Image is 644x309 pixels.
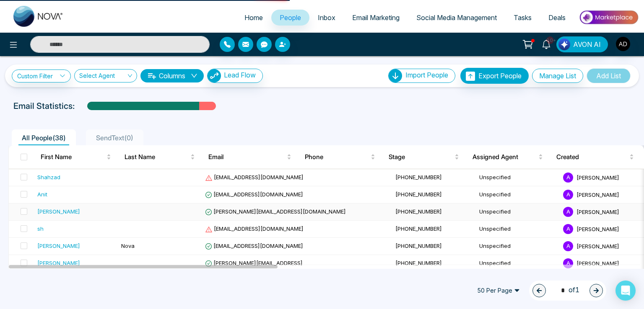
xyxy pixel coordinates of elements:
a: Lead FlowLead Flow [204,69,263,83]
img: Market-place.gif [578,8,639,27]
span: [PHONE_NUMBER] [395,260,442,266]
span: [PERSON_NAME] [576,225,619,232]
span: A [563,241,573,251]
th: Phone [298,145,382,169]
span: [PERSON_NAME] [576,260,619,266]
span: Home [244,13,263,22]
span: [EMAIL_ADDRESS][DOMAIN_NAME] [205,191,303,198]
th: Last Name [118,145,202,169]
button: Columnsdown [140,69,204,82]
div: [PERSON_NAME] [37,207,80,216]
button: Manage List [532,69,583,83]
td: Unspecified [476,238,560,255]
span: of 1 [556,285,579,296]
td: Unspecified [476,255,560,272]
a: Social Media Management [408,10,505,26]
span: [EMAIL_ADDRESS][DOMAIN_NAME] [205,225,304,232]
span: A [563,173,573,183]
div: [PERSON_NAME] [37,259,80,267]
td: Unspecified [476,221,560,238]
a: Tasks [505,10,540,26]
span: Last Name [125,152,189,162]
span: down [191,72,197,79]
p: Email Statistics: [13,100,75,112]
span: First Name [41,152,105,162]
span: [PERSON_NAME][EMAIL_ADDRESS][DOMAIN_NAME] [205,208,346,215]
span: Export People [478,72,522,80]
span: Stage [389,152,453,162]
span: People [280,13,301,22]
a: Email Marketing [344,10,408,26]
span: [PHONE_NUMBER] [395,225,442,232]
span: [EMAIL_ADDRESS][DOMAIN_NAME] [205,242,303,249]
a: People [271,10,309,26]
span: 50 Per Page [471,284,526,297]
span: Deals [548,13,566,22]
button: AVON AI [556,36,608,52]
span: A [563,207,573,217]
th: Assigned Agent [466,145,550,169]
img: User Avatar [616,37,630,51]
span: Tasks [514,13,532,22]
div: sh [37,224,44,233]
span: Assigned Agent [473,152,537,162]
span: Email [208,152,285,162]
span: [PERSON_NAME] [576,208,619,215]
a: Home [236,10,271,26]
span: [PHONE_NUMBER] [395,174,442,180]
td: Unspecified [476,186,560,203]
span: [EMAIL_ADDRESS][DOMAIN_NAME] [205,174,304,180]
th: Email [202,145,298,169]
span: [PERSON_NAME] [576,242,619,249]
div: Anit [37,190,47,198]
span: Nova [121,242,135,249]
td: Unspecified [476,203,560,221]
span: [PERSON_NAME][EMAIL_ADDRESS] [205,260,303,266]
span: All People ( 38 ) [18,134,69,142]
span: A [563,224,573,234]
span: A [563,258,573,268]
div: [PERSON_NAME] [37,242,80,250]
img: Lead Flow [208,69,221,82]
span: AVON AI [573,39,601,49]
span: [PHONE_NUMBER] [395,208,442,215]
span: Email Marketing [352,13,400,22]
span: [PHONE_NUMBER] [395,242,442,249]
span: Import People [405,71,448,79]
span: Lead Flow [224,71,256,79]
button: Lead Flow [207,69,263,83]
a: 10+ [536,36,556,51]
a: Inbox [309,10,344,26]
span: Phone [305,152,369,162]
span: 10+ [546,36,554,44]
span: [PHONE_NUMBER] [395,191,442,198]
span: Inbox [318,13,335,22]
img: Nova CRM Logo [13,6,64,27]
span: Created [556,152,628,162]
img: Lead Flow [558,39,570,50]
a: Custom Filter [12,70,71,82]
span: SendText ( 0 ) [93,134,137,142]
span: [PERSON_NAME] [576,191,619,198]
button: Export People [460,68,529,84]
span: A [563,190,573,200]
th: Stage [382,145,466,169]
a: Deals [540,10,574,26]
div: Open Intercom Messenger [615,281,636,301]
td: Unspecified [476,169,560,186]
div: Shahzad [37,173,60,181]
span: [PERSON_NAME] [576,174,619,180]
th: Created [550,145,641,169]
span: Social Media Management [416,13,497,22]
th: First Name [34,145,118,169]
